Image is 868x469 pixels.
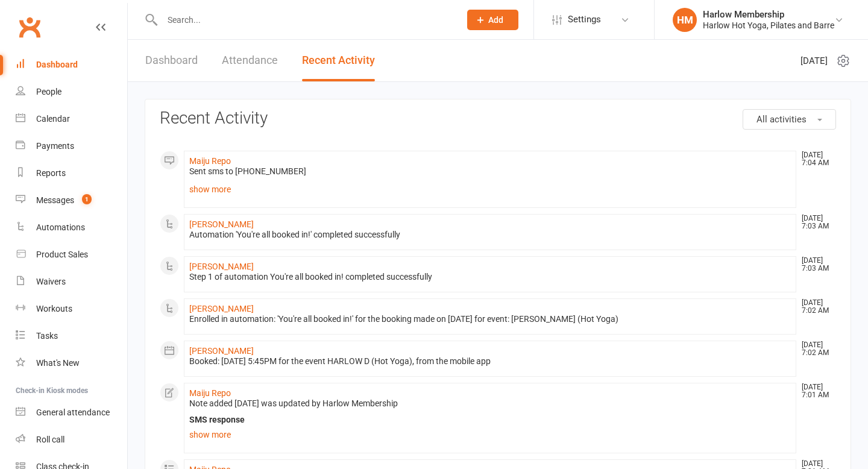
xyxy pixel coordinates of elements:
span: 1 [82,194,92,204]
div: Booked: [DATE] 5:45PM for the event HARLOW D (Hot Yoga), from the mobile app [189,356,791,367]
time: [DATE] 7:03 AM [796,257,835,272]
div: Automation 'You're all booked in!' completed successfully [189,230,791,240]
h3: Recent Activity [160,109,836,128]
a: Attendance [222,40,278,81]
span: All activities [756,114,807,125]
a: Product Sales [16,241,127,268]
time: [DATE] 7:02 AM [796,341,835,357]
input: Search... [159,11,451,28]
div: Tasks [36,331,58,341]
div: Harlow Hot Yoga, Pilates and Barre [703,20,834,31]
a: Waivers [16,268,127,295]
div: Product Sales [36,250,88,259]
div: General attendance [36,408,110,417]
a: [PERSON_NAME] [189,219,254,229]
a: Messages 1 [16,187,127,214]
a: Maiju Repo [189,388,231,398]
div: Note added [DATE] was updated by Harlow Membership [189,398,791,409]
a: show more [189,426,791,443]
div: People [36,87,61,96]
span: Sent sms to [PHONE_NUMBER] [189,166,306,176]
div: Messages [36,195,74,205]
div: HM [673,8,697,32]
a: What's New [16,350,127,377]
a: Recent Activity [302,40,375,81]
div: Dashboard [36,60,78,69]
a: Workouts [16,295,127,323]
a: Automations [16,214,127,241]
a: Tasks [16,323,127,350]
button: All activities [743,109,836,130]
div: Automations [36,222,85,232]
a: [PERSON_NAME] [189,346,254,356]
a: Clubworx [14,12,45,42]
div: Harlow Membership [703,9,834,20]
a: Dashboard [16,51,127,78]
a: Reports [16,160,127,187]
a: Roll call [16,426,127,453]
a: Dashboard [145,40,198,81]
div: Enrolled in automation: 'You're all booked in!' for the booking made on [DATE] for event: [PERSON... [189,314,791,324]
a: [PERSON_NAME] [189,262,254,271]
time: [DATE] 7:01 AM [796,383,835,399]
div: Waivers [36,277,66,286]
span: Settings [568,6,601,33]
button: Add [467,10,518,30]
a: People [16,78,127,105]
time: [DATE] 7:04 AM [796,151,835,167]
time: [DATE] 7:02 AM [796,299,835,315]
time: [DATE] 7:03 AM [796,215,835,230]
div: Payments [36,141,74,151]
div: SMS response [189,415,791,425]
div: Workouts [36,304,72,313]
a: Maiju Repo [189,156,231,166]
div: Step 1 of automation You're all booked in! completed successfully [189,272,791,282]
span: [DATE] [800,54,828,68]
div: Roll call [36,435,64,444]
a: Payments [16,133,127,160]
div: Reports [36,168,66,178]
div: Calendar [36,114,70,124]
a: [PERSON_NAME] [189,304,254,313]
a: Calendar [16,105,127,133]
div: What's New [36,358,80,368]
span: Add [488,15,503,25]
a: General attendance kiosk mode [16,399,127,426]
a: show more [189,181,791,198]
